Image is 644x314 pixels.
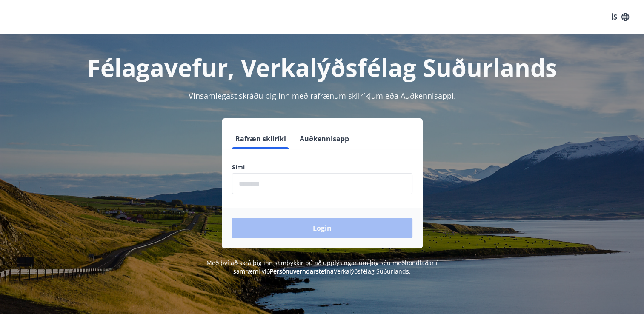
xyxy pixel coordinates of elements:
a: Persónuverndarstefna [270,267,334,275]
button: Auðkennisapp [296,128,352,149]
span: Vinsamlegast skráðu þig inn með rafrænum skilríkjum eða Auðkennisappi. [189,91,456,101]
label: Sími [232,163,412,171]
button: Rafræn skilríki [232,128,289,149]
button: ÍS [607,9,634,25]
span: Með því að skrá þig inn samþykkir þú að upplýsingar um þig séu meðhöndlaðar í samræmi við Verkalý... [206,259,438,275]
h1: Félagavefur, Verkalýðsfélag Suðurlands [26,51,618,83]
